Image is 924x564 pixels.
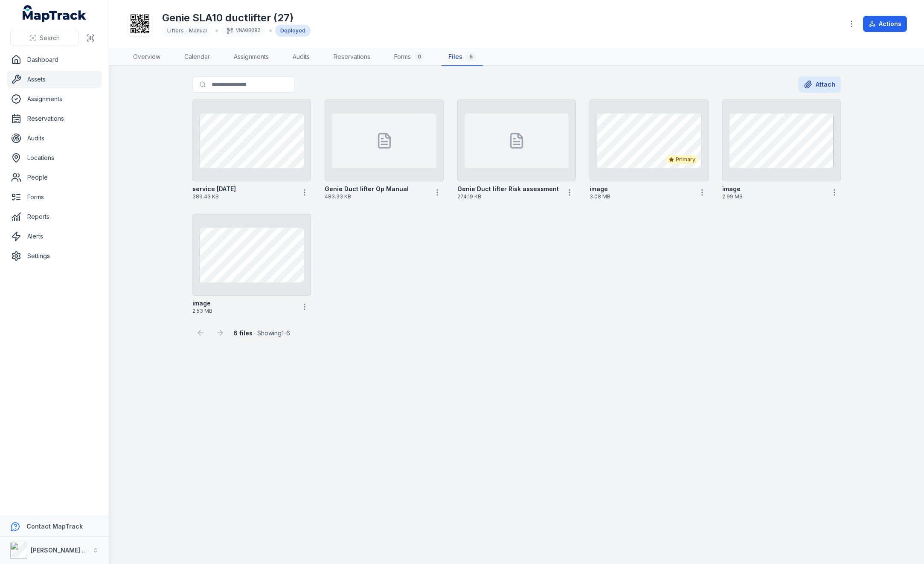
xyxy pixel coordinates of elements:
div: 0 [414,52,424,62]
a: Overview [126,48,167,66]
a: Reports [7,208,102,225]
strong: Contact MapTrack [26,523,83,530]
strong: service [DATE] [192,185,236,193]
a: Audits [286,48,317,66]
a: Reservations [327,48,377,66]
a: Reservations [7,110,102,127]
a: Forms [7,189,102,206]
div: Deployed [275,25,311,37]
strong: [PERSON_NAME] Air [31,547,90,554]
strong: Genie Duct lifter Op Manual [325,185,409,193]
button: Attach [798,76,841,93]
a: Assignments [7,90,102,108]
span: Lifters - Manual [167,27,207,34]
strong: image [722,185,741,193]
a: Forms0 [387,48,431,66]
span: 389.43 KB [192,193,295,200]
span: Search [40,34,60,42]
div: 6 [466,52,476,62]
strong: 6 files [233,329,253,337]
div: VNA00092 [221,25,266,37]
a: MapTrack [23,5,87,22]
a: Dashboard [7,51,102,68]
a: Assignments [227,48,276,66]
a: Locations [7,149,102,166]
span: 2.99 MB [722,193,825,200]
button: Actions [863,16,907,32]
a: Alerts [7,228,102,245]
span: 3.08 MB [590,193,692,200]
span: 274.19 KB [457,193,560,200]
div: Primary [666,155,698,164]
a: Settings [7,247,102,265]
span: · Showing 1 - 6 [233,329,290,337]
h1: Genie SLA10 ductlifter (27) [162,11,311,25]
a: Files6 [442,48,483,66]
strong: Genie Duct lifter Risk assessment [457,185,559,193]
a: People [7,169,102,186]
span: 2.53 MB [192,308,295,314]
strong: image [590,185,608,193]
a: Assets [7,71,102,88]
a: Audits [7,130,102,147]
span: 483.33 KB [325,193,427,200]
button: Search [10,30,79,46]
strong: image [192,299,211,308]
a: Calendar [177,48,217,66]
